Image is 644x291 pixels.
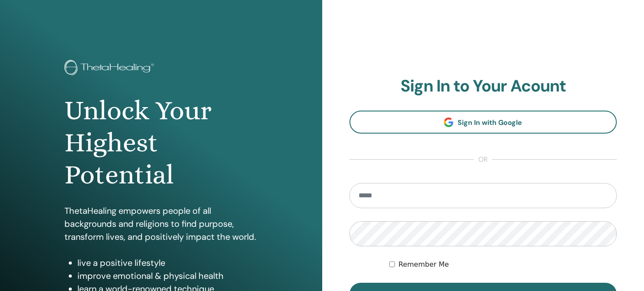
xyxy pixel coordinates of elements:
span: or [474,154,492,165]
p: ThetaHealing empowers people of all backgrounds and religions to find purpose, transform lives, a... [64,204,257,243]
h1: Unlock Your Highest Potential [64,95,257,191]
li: improve emotional & physical health [77,269,257,282]
label: Remember Me [398,259,449,270]
a: Sign In with Google [349,111,617,134]
span: Sign In with Google [458,118,522,127]
div: Keep me authenticated indefinitely or until I manually logout [389,259,617,270]
h2: Sign In to Your Acount [349,76,617,96]
li: live a positive lifestyle [77,256,257,269]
